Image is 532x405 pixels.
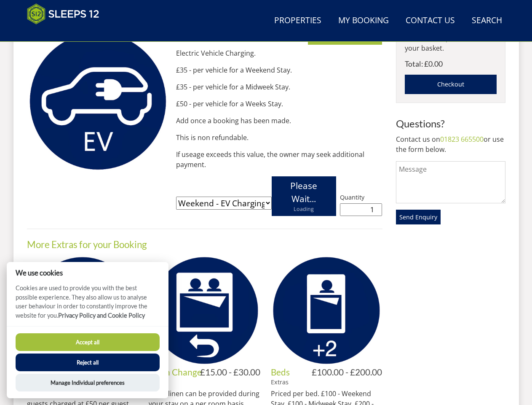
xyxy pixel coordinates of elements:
p: You have no products in your basket. [405,33,497,53]
p: £35 - per vehicle for a Midweek Stay. [176,82,382,92]
p: £50 - per vehicle for a Weeks Stay. [176,99,382,109]
h1: EV [176,30,382,42]
a: Properties [271,11,325,30]
a: Checkout [405,75,497,94]
button: Send Enquiry [396,210,441,224]
img: Beds [271,255,382,366]
h3: Questions? [396,118,505,129]
h2: We use cookies [7,269,168,277]
a: Linen Change [149,367,202,377]
p: If useage exceeds this value, the owner may seek additional payment. [176,149,382,170]
a: Privacy Policy and Cookie Policy [58,312,145,319]
button: Manage Individual preferences [16,374,160,391]
h4: Total: £0.00 [405,60,497,68]
small: Loading [278,205,329,213]
p: Cookies are used to provide you with the best possible experience. They also allow us to analyse ... [7,283,168,326]
img: Sleeps 12 [27,3,99,24]
a: Beds [271,367,290,377]
a: Extras [271,378,289,386]
button: Accept all [16,333,160,351]
iframe: Customer reviews powered by Trustpilot [23,30,111,37]
p: £35 - per vehicle for a Weekend Stay. [176,65,382,75]
button: Please Wait...Loading [272,176,336,216]
p: Electric Vehicle Charging. [176,48,382,58]
img: Linen Change [149,255,260,366]
a: Search [468,11,505,30]
a: My Booking [335,11,392,30]
button: Reject all [16,354,160,371]
h4: £15.00 - £30.00 [200,367,260,377]
p: This is non refundable. [176,132,382,143]
img: EV [27,30,169,173]
p: Add once a booking has been made. [176,116,382,126]
a: 01823 665500 [440,135,484,144]
span: Please Wait... [290,180,317,205]
h4: £100.00 - £200.00 [312,367,382,377]
p: Contact us on or use the form below. [396,134,505,154]
label: Quantity [340,193,382,202]
img: Day Guests [27,255,138,366]
a: Contact Us [402,11,458,30]
span: Send Enquiry [399,213,437,221]
a: More Extras for your Booking [27,239,147,250]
